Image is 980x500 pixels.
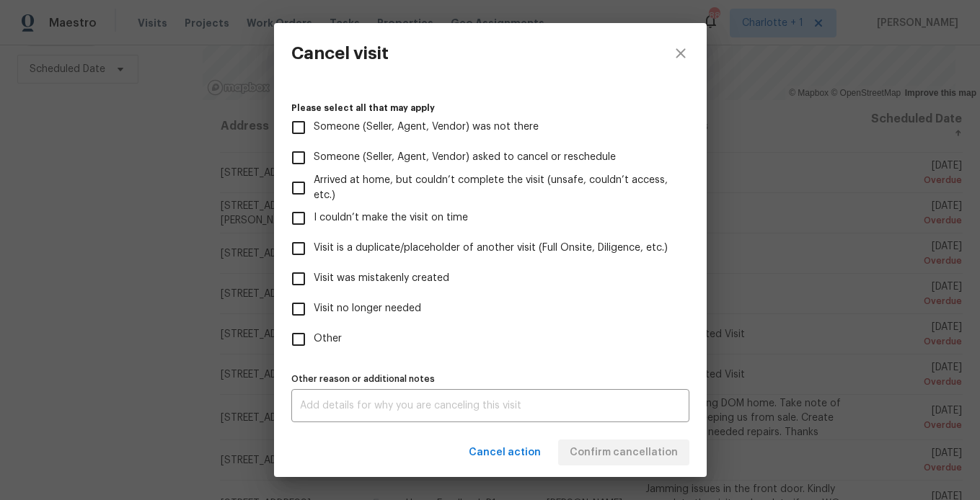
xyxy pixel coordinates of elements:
span: Arrived at home, but couldn’t complete the visit (unsafe, couldn’t access, etc.) [314,173,678,203]
span: Other [314,331,342,347]
span: Someone (Seller, Agent, Vendor) asked to cancel or reschedule [314,150,616,165]
span: Someone (Seller, Agent, Vendor) was not there [314,120,539,135]
label: Please select all that may apply [291,104,689,112]
span: Cancel action [469,444,541,462]
span: Visit no longer needed [314,301,421,316]
span: Visit was mistakenly created [314,271,449,286]
span: I couldn’t make the visit on time [314,210,468,226]
button: close [655,23,707,84]
span: Visit is a duplicate/placeholder of another visit (Full Onsite, Diligence, etc.) [314,241,668,256]
button: Cancel action [463,439,547,466]
label: Other reason or additional notes [291,375,689,383]
h3: Cancel visit [291,43,389,63]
